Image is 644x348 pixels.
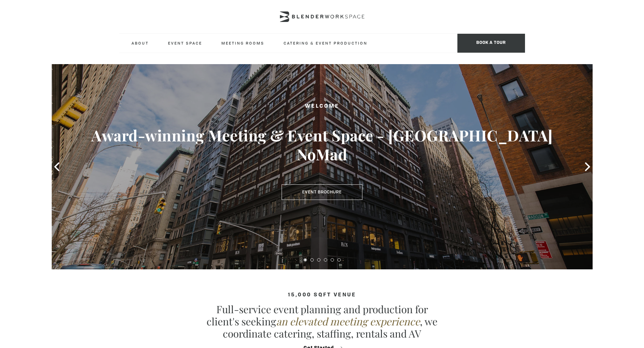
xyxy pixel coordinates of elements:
[276,315,420,328] em: an elevated meeting experience
[79,126,566,164] h3: Award-winning Meeting & Event Space - [GEOGRAPHIC_DATA] NoMad
[457,34,525,53] span: Book a tour
[119,292,525,298] h4: 15,000 sqft venue
[278,34,373,52] a: Catering & Event Production
[204,303,440,340] p: Full-service event planning and production for client's seeking , we coordinate catering, staffin...
[216,34,270,52] a: Meeting Rooms
[126,34,154,52] a: About
[282,184,362,200] a: Event Brochure
[79,102,566,111] h2: Welcome
[163,34,208,52] a: Event Space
